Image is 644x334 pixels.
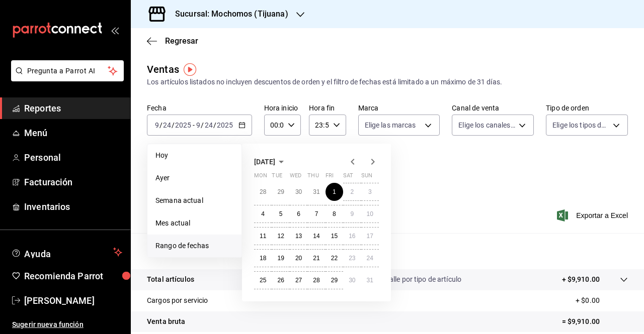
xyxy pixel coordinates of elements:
abbr: Saturday [343,172,353,183]
span: Sugerir nueva función [12,319,122,330]
abbr: August 19, 2025 [277,255,284,262]
abbr: August 21, 2025 [313,255,319,262]
span: Reportes [24,101,122,115]
abbr: July 29, 2025 [277,188,284,195]
span: Semana actual [155,195,233,206]
abbr: August 30, 2025 [349,277,355,284]
span: / [213,121,216,129]
abbr: August 13, 2025 [295,233,302,240]
span: Rango de fechas [155,241,233,251]
abbr: July 30, 2025 [295,188,302,195]
abbr: August 12, 2025 [277,233,284,240]
span: Elige los tipos de orden [552,120,609,130]
abbr: August 1, 2025 [333,188,336,195]
label: Canal de venta [452,104,534,112]
a: Pregunta a Parrot AI [7,73,124,83]
abbr: August 27, 2025 [295,277,302,284]
div: Ventas [147,62,179,77]
button: August 8, 2025 [326,205,343,223]
button: Pregunta a Parrot AI [11,60,124,81]
input: -- [163,121,172,129]
button: August 1, 2025 [326,183,343,201]
p: Cargos por servicio [147,295,208,306]
abbr: August 16, 2025 [349,233,355,240]
abbr: August 26, 2025 [277,277,284,284]
button: July 29, 2025 [272,183,289,201]
span: Elige las marcas [365,120,416,130]
abbr: August 9, 2025 [350,210,354,217]
button: August 10, 2025 [361,205,379,223]
span: - [193,121,195,129]
button: August 2, 2025 [343,183,361,201]
abbr: August 29, 2025 [331,277,338,284]
button: August 19, 2025 [272,249,289,267]
button: August 22, 2025 [326,249,343,267]
button: August 6, 2025 [290,205,307,223]
span: Facturación [24,175,122,189]
button: [DATE] [254,156,287,168]
abbr: Sunday [361,172,372,183]
abbr: August 31, 2025 [367,277,373,284]
abbr: Friday [326,172,334,183]
button: August 4, 2025 [254,205,272,223]
h3: Sucursal: Mochomos (Tijuana) [167,8,288,20]
abbr: August 23, 2025 [349,255,355,262]
input: -- [154,121,159,129]
button: August 31, 2025 [361,271,379,289]
span: Inventarios [24,200,122,213]
abbr: August 17, 2025 [367,233,373,240]
abbr: August 5, 2025 [279,210,283,217]
button: August 13, 2025 [290,227,307,245]
button: Tooltip marker [184,63,196,76]
abbr: August 28, 2025 [313,277,319,284]
abbr: August 20, 2025 [295,255,302,262]
button: August 7, 2025 [307,205,325,223]
span: Ayuda [24,246,109,258]
button: August 18, 2025 [254,249,272,267]
button: July 31, 2025 [307,183,325,201]
span: Mes actual [155,218,233,229]
button: August 17, 2025 [361,227,379,245]
span: / [172,121,175,129]
abbr: August 4, 2025 [261,210,265,217]
abbr: August 7, 2025 [315,210,318,217]
span: Elige los canales de venta [458,120,515,130]
span: / [201,121,204,129]
label: Hora inicio [264,104,301,112]
button: August 21, 2025 [307,249,325,267]
input: ---- [216,121,233,129]
button: August 28, 2025 [307,271,325,289]
abbr: August 11, 2025 [260,233,266,240]
abbr: August 15, 2025 [331,233,338,240]
p: Total artículos [147,274,194,285]
button: August 20, 2025 [290,249,307,267]
abbr: August 3, 2025 [368,188,372,195]
button: August 30, 2025 [343,271,361,289]
button: August 5, 2025 [272,205,289,223]
abbr: August 2, 2025 [350,188,354,195]
button: July 30, 2025 [290,183,307,201]
button: open_drawer_menu [111,26,119,34]
div: Los artículos listados no incluyen descuentos de orden y el filtro de fechas está limitado a un m... [147,77,628,87]
button: July 28, 2025 [254,183,272,201]
span: [PERSON_NAME] [24,294,122,307]
span: Personal [24,151,122,164]
p: + $0.00 [576,295,628,306]
button: Exportar a Excel [559,209,628,221]
label: Fecha [147,104,252,112]
button: August 23, 2025 [343,249,361,267]
label: Tipo de orden [546,104,628,112]
p: + $9,910.00 [562,274,600,285]
span: Menú [24,126,122,140]
button: August 27, 2025 [290,271,307,289]
abbr: August 14, 2025 [313,233,319,240]
span: Ayer [155,173,233,183]
abbr: August 24, 2025 [367,255,373,262]
span: Pregunta a Parrot AI [27,66,108,76]
abbr: August 10, 2025 [367,210,373,217]
button: August 15, 2025 [326,227,343,245]
abbr: August 22, 2025 [331,255,338,262]
abbr: August 6, 2025 [297,210,300,217]
span: [DATE] [254,158,275,166]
